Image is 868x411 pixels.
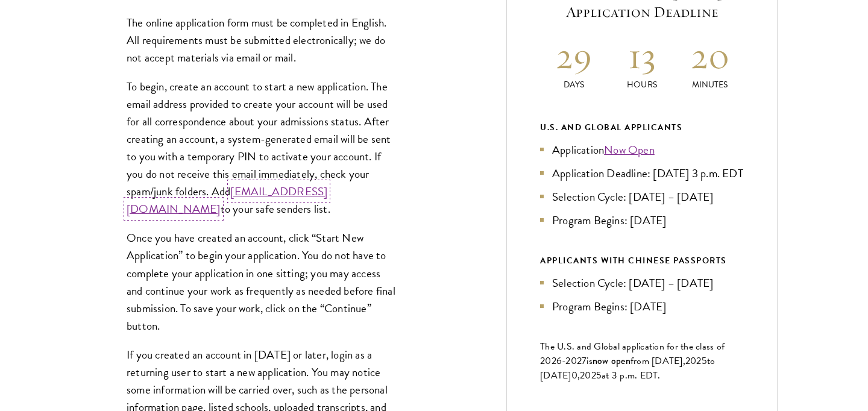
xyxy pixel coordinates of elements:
[540,274,744,292] li: Selection Cycle: [DATE] – [DATE]
[580,368,596,383] span: 202
[602,368,661,383] span: at 3 p.m. EDT.
[702,354,707,368] span: 5
[540,165,744,182] li: Application Deadline: [DATE] 3 p.m. EDT
[608,33,676,78] h2: 13
[593,354,631,368] span: now open
[676,33,744,78] h2: 20
[127,78,398,218] p: To begin, create an account to start a new application. The email address provided to create your...
[676,78,744,91] p: Minutes
[540,212,744,229] li: Program Begins: [DATE]
[540,33,608,78] h2: 29
[577,368,580,383] span: ,
[556,354,562,368] span: 6
[127,14,398,66] p: The online application form must be completed in English. All requirements must be submitted elec...
[562,354,582,368] span: -202
[540,78,608,91] p: Days
[127,229,398,334] p: Once you have created an account, click “Start New Application” to begin your application. You do...
[540,339,725,368] span: The U.S. and Global application for the class of 202
[540,188,744,205] li: Selection Cycle: [DATE] – [DATE]
[540,354,715,383] span: to [DATE]
[540,253,744,268] div: APPLICANTS WITH CHINESE PASSPORTS
[685,354,702,368] span: 202
[582,354,587,368] span: 7
[540,141,744,158] li: Application
[604,141,655,158] a: Now Open
[608,78,676,91] p: Hours
[540,120,744,135] div: U.S. and Global Applicants
[540,298,744,315] li: Program Begins: [DATE]
[631,354,685,368] span: from [DATE],
[127,183,327,218] a: [EMAIL_ADDRESS][DOMAIN_NAME]
[596,368,602,383] span: 5
[587,354,593,368] span: is
[571,368,577,383] span: 0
